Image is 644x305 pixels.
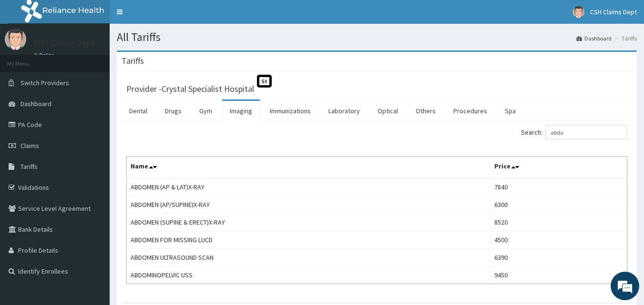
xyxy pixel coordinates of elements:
td: 6300 [490,196,627,214]
td: ABDOMEN (SUPINE & ERECT)X-RAY [127,214,491,231]
h1: All Tariffs [117,31,637,43]
a: Spa [497,101,523,121]
input: Search: [545,125,627,139]
h3: Provider - Crystal Specialist Hospital [126,85,254,93]
span: Tariffs [20,162,38,171]
img: User Image [5,29,26,50]
a: Laboratory [321,101,368,121]
p: CSH Claims Dept [33,39,95,47]
span: Switch Providers [20,79,69,87]
h3: Tariffs [122,57,144,65]
a: Dental [122,101,155,121]
a: Gym [192,101,220,121]
img: User Image [572,6,584,18]
td: 6390 [490,249,627,266]
a: Immunizations [262,101,318,121]
label: Search: [521,125,627,139]
a: Drugs [157,101,189,121]
td: ABDOMEN ULTRASOUND SCAN [127,249,491,266]
td: 9450 [490,266,627,284]
a: Procedures [446,101,495,121]
th: Price [490,157,627,178]
span: Claims [20,141,39,150]
a: Others [408,101,443,121]
span: St [257,75,272,88]
a: Optical [370,101,406,121]
span: CSH Claims Dept [590,8,637,16]
td: 7840 [490,178,627,196]
td: ABDOMEN FOR MISSING LUCD [127,231,491,249]
a: Online [33,52,56,59]
td: ABDOMINOPELVIC USS [127,266,491,284]
td: ABDOMEN (AP/SUPINE)X-RAY [127,196,491,214]
td: 8520 [490,214,627,231]
span: Dashboard [20,99,51,108]
a: Dashboard [576,34,612,42]
td: 4500 [490,231,627,249]
td: ABDOMEN (AP & LAT)X-RAY [127,178,491,196]
a: Imaging [222,101,260,121]
li: Tariffs [613,34,637,42]
th: Name [127,157,491,178]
